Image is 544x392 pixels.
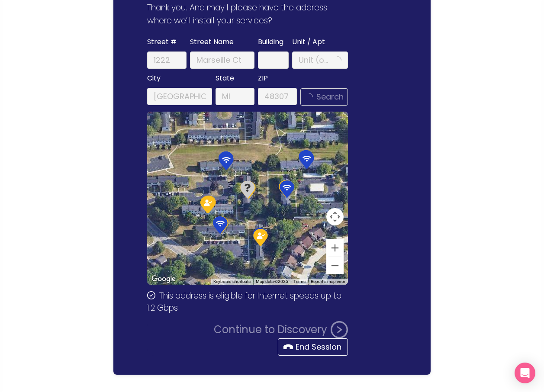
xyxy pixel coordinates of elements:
[326,239,344,257] button: Zoom in
[256,279,288,284] span: Map data ©2025
[258,72,268,84] span: ZIP
[278,338,348,356] button: End Session
[149,273,178,285] img: Google
[213,279,251,285] button: Keyboard shortcuts
[147,36,177,48] span: Street #
[147,72,161,84] span: City
[216,72,234,84] span: State
[293,279,306,284] a: Terms
[292,36,325,48] span: Unit / Apt
[311,279,345,284] a: Report a map error
[147,88,212,105] input: Rochester Hills
[147,51,186,69] input: 1222
[258,88,297,105] input: 48307
[190,51,254,69] input: Marseille Ct
[334,56,341,64] span: loading
[515,363,535,383] div: Open Intercom Messenger
[326,257,344,274] button: Zoom out
[216,88,254,105] input: MI
[258,36,283,48] span: Building
[299,54,332,66] input: Unit (optional)
[190,36,234,48] span: Street Name
[147,291,155,299] span: check-circle
[147,1,351,27] p: Thank you. And may I please have the address where we’ll install your services?
[149,273,178,285] a: Open this area in Google Maps (opens a new window)
[147,290,341,314] span: This address is eligible for Internet speeds up to 1.2 Gbps
[326,208,344,225] button: Map camera controls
